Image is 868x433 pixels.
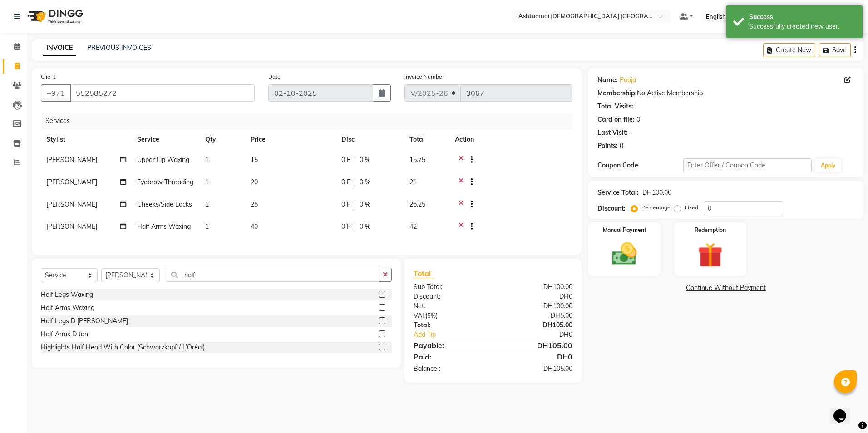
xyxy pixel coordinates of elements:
span: Upper Lip Waxing [137,156,189,164]
div: Coupon Code [597,161,683,170]
span: [PERSON_NAME] [46,178,97,186]
span: 42 [409,222,417,231]
th: Stylist [41,129,132,150]
div: Half Arms Waxing [41,303,94,313]
div: Total: [407,320,493,330]
iframe: chat widget [830,397,859,424]
span: 1 [205,156,209,164]
div: No Active Membership [597,89,854,98]
button: Apply [815,159,841,172]
div: Payable: [407,340,493,351]
span: | [354,155,356,165]
span: 40 [251,222,258,231]
input: Enter Offer / Coupon Code [683,158,812,172]
div: Services [42,113,579,129]
div: Service Total: [597,188,639,197]
span: 0 % [360,177,370,187]
div: Last Visit: [597,128,628,138]
label: Client [41,73,55,81]
a: INVOICE [43,40,76,56]
span: 1 [205,222,209,231]
span: 5% [427,312,436,319]
div: 0 [620,141,623,151]
span: 20 [251,178,258,186]
span: | [354,200,356,209]
div: DH100.00 [493,282,579,292]
span: 0 % [360,222,370,231]
span: 21 [409,178,417,186]
span: Half Arms Waxing [137,222,191,231]
span: Total [414,269,434,278]
span: 0 F [341,155,350,165]
a: Add Tip [407,330,508,340]
span: 0 F [341,200,350,209]
span: | [354,222,356,231]
input: Search by Name/Mobile/Email/Code [70,84,255,102]
th: Price [245,129,336,150]
th: Qty [200,129,245,150]
label: Fixed [685,203,698,212]
label: Manual Payment [603,226,646,234]
a: Pooja [620,75,636,85]
a: PREVIOUS INVOICES [87,44,151,52]
input: Search or Scan [167,268,379,282]
span: Eyebrow Threading [137,178,193,186]
div: Points: [597,141,618,151]
div: Paid: [407,351,493,362]
img: _cash.svg [604,240,645,268]
div: Half Arms D tan [41,330,88,339]
img: logo [23,4,85,29]
span: 1 [205,200,209,208]
span: 15.75 [409,156,425,164]
span: 26.25 [409,200,425,208]
a: Continue Without Payment [590,283,862,293]
div: Success [749,12,856,22]
span: [PERSON_NAME] [46,156,97,164]
label: Invoice Number [404,73,444,81]
th: Action [449,129,572,150]
div: Card on file: [597,115,635,124]
span: 1 [205,178,209,186]
button: Save [819,43,851,57]
div: DH5.00 [493,311,579,320]
div: Balance : [407,364,493,374]
div: Name: [597,75,618,85]
th: Total [404,129,449,150]
div: Sub Total: [407,282,493,292]
th: Disc [336,129,404,150]
div: Discount: [597,204,626,213]
span: 25 [251,200,258,208]
div: Highlights Half Head With Color (Schwarzkopf / L’Oréal) [41,343,205,352]
div: DH105.00 [493,340,579,351]
button: Create New [763,43,815,57]
div: 0 [636,115,640,124]
div: Total Visits: [597,102,633,111]
div: Membership: [597,89,637,98]
span: 15 [251,156,258,164]
div: DH105.00 [493,364,579,374]
div: Net: [407,301,493,311]
div: Discount: [407,292,493,301]
span: [PERSON_NAME] [46,222,97,231]
span: Cheeks/Side Locks [137,200,192,208]
div: - [630,128,632,138]
span: 0 % [360,200,370,209]
span: | [354,177,356,187]
div: DH0 [493,351,579,362]
span: 0 F [341,222,350,231]
span: 0 F [341,177,350,187]
div: ( ) [407,311,493,320]
div: DH100.00 [493,301,579,311]
div: DH100.00 [642,188,671,197]
div: DH0 [493,292,579,301]
div: Half Legs D [PERSON_NAME] [41,316,128,326]
div: DH0 [508,330,580,340]
span: Vat [414,311,425,320]
div: Successfully created new user. [749,22,856,31]
label: Date [268,73,281,81]
span: 0 % [360,155,370,165]
div: Half Legs Waxing [41,290,93,300]
span: [PERSON_NAME] [46,200,97,208]
label: Redemption [695,226,726,234]
label: Percentage [641,203,671,212]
